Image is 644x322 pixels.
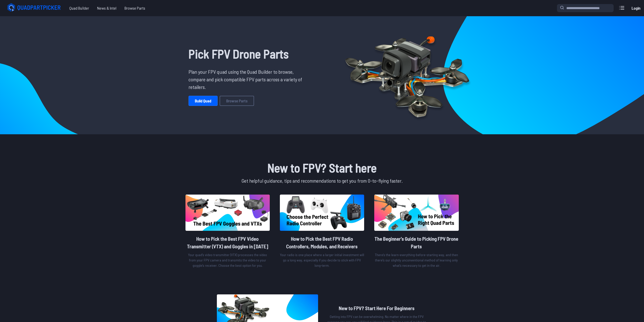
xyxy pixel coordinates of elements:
[326,304,427,312] h2: New to FPV? Start Here For Beginners
[374,195,459,270] a: image of postThe Beginner's Guide to Picking FPV Drone PartsThere’s the learn-everything-before-s...
[280,195,364,231] img: image of post
[185,195,270,270] a: image of postHow to Pick the Best FPV Video Transmitter (VTX) and Goggles in [DATE]Your quad’s vi...
[630,3,642,13] a: Login
[189,96,218,106] a: Build Quad
[184,177,460,184] p: Get helpful guidance, tips and recommendations to get you from 0-to-flying faster.
[120,3,149,13] a: Browse Parts
[374,235,459,250] h2: The Beginner's Guide to Picking FPV Drone Parts
[280,195,364,270] a: image of postHow to Pick the Best FPV Radio Controllers, Modules, and ReceiversYour radio is one ...
[65,3,93,13] a: Quad Builder
[280,252,364,268] p: Your radio is one place where a larger initial investment will go a long way, especially if you d...
[185,252,270,268] p: Your quad’s video transmitter (VTX) processes the video from your FPV camera and transmits the vi...
[280,235,364,250] h2: How to Pick the Best FPV Radio Controllers, Modules, and Receivers
[189,45,306,63] h1: Pick FPV Drone Parts
[220,96,254,106] a: Browse Parts
[93,3,120,13] a: News & Intel
[185,195,270,231] img: image of post
[374,252,459,268] p: There’s the learn-everything-before-starting way, and then there’s our slightly unconventional me...
[189,68,306,91] p: Plan your FPV quad using the Quad Builder to browse, compare and pick compatible FPV parts across...
[334,25,480,126] img: Quadcopter
[185,235,270,250] h2: How to Pick the Best FPV Video Transmitter (VTX) and Goggles in [DATE]
[374,195,459,231] img: image of post
[184,159,460,177] h1: New to FPV? Start here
